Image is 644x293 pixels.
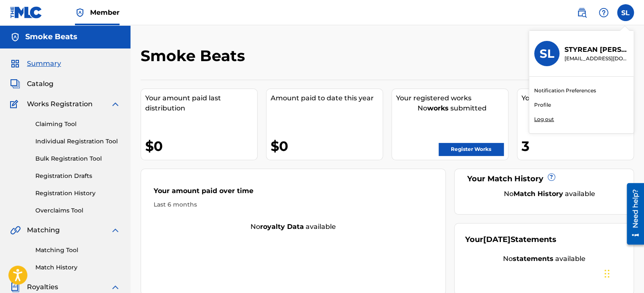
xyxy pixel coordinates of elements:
[573,4,590,21] a: Public Search
[513,255,554,263] strong: statements
[396,93,508,103] div: Your registered works
[534,87,596,94] a: Notification Preferences
[35,120,120,129] a: Claiming Tool
[27,59,61,69] span: Summary
[564,45,628,55] p: STYREAN LEE
[483,235,511,244] span: [DATE]
[599,8,609,18] img: help
[10,59,61,69] a: SummarySummary
[595,4,612,21] div: Help
[577,8,587,18] img: search
[10,225,21,235] img: Matching
[154,200,433,209] div: Last 6 months
[10,79,53,89] a: CatalogCatalog
[27,99,93,109] span: Works Registration
[27,225,60,235] span: Matching
[602,253,644,293] iframe: Chat Widget
[35,137,120,146] a: Individual Registration Tool
[465,254,623,264] div: No available
[145,137,257,156] div: $0
[90,8,120,17] span: Member
[154,186,433,200] div: Your amount paid over time
[534,116,554,123] p: Log out
[10,282,20,292] img: Royalties
[548,174,555,180] span: ?
[75,8,85,18] img: Top Rightsholder
[271,137,383,156] div: $0
[25,32,77,42] h5: Smoke Beats
[35,189,120,198] a: Registration History
[27,282,58,292] span: Royalties
[35,154,120,163] a: Bulk Registration Tool
[617,4,634,21] div: User Menu
[110,225,120,235] img: expand
[396,103,508,113] div: No submitted
[110,282,120,292] img: expand
[534,101,551,109] a: Profile
[110,99,120,109] img: expand
[427,104,449,112] strong: works
[145,93,257,113] div: Your amount paid last distribution
[27,79,53,89] span: Catalog
[522,137,633,156] div: 3
[465,173,623,185] div: Your Match History
[35,246,120,255] a: Matching Tool
[10,79,20,89] img: Catalog
[35,206,120,215] a: Overclaims Tool
[10,32,20,42] img: Accounts
[465,234,556,245] div: Your Statements
[10,6,43,19] img: MLC Logo
[604,261,609,286] div: Drag
[35,172,120,180] a: Registration Drafts
[476,189,623,199] div: No available
[620,180,644,248] iframe: Resource Center
[540,46,554,61] h3: SL
[10,59,20,69] img: Summary
[260,223,304,231] strong: royalty data
[271,93,383,103] div: Amount paid to date this year
[35,263,120,272] a: Match History
[141,46,249,65] h2: Smoke Beats
[522,93,633,103] div: Your pending works
[439,143,503,156] a: Register Works
[141,222,445,232] div: No available
[514,190,563,198] strong: Match History
[564,55,628,62] p: smokebeatss@gmail.com
[10,99,21,109] img: Works Registration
